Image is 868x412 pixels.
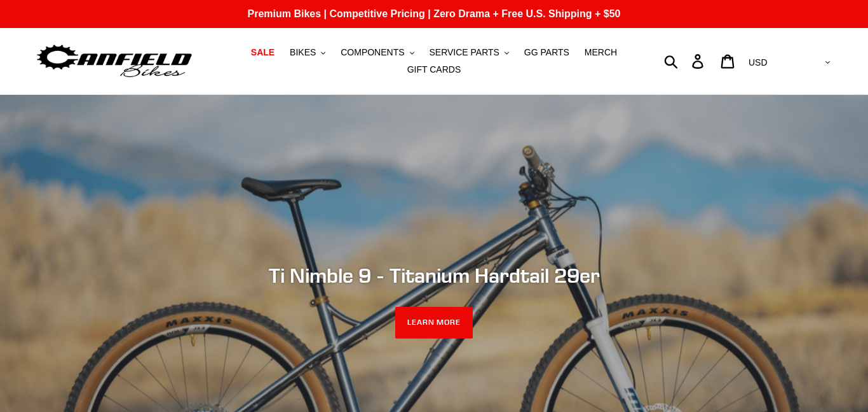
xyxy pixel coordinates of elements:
a: SALE [245,44,281,61]
a: GG PARTS [518,44,576,61]
a: GIFT CARDS [401,61,468,78]
h2: Ti Nimble 9 - Titanium Hardtail 29er [88,263,780,287]
span: GG PARTS [524,47,569,58]
span: BIKES [290,47,316,58]
a: MERCH [578,44,623,61]
img: Canfield Bikes [35,41,194,82]
button: BIKES [283,44,332,61]
a: LEARN MORE [395,307,473,339]
span: GIFT CARDS [407,64,461,75]
button: SERVICE PARTS [423,44,515,61]
span: MERCH [585,47,617,58]
button: COMPONENTS [334,44,420,61]
span: SERVICE PARTS [429,47,499,58]
span: SALE [251,47,275,58]
span: COMPONENTS [341,47,404,58]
